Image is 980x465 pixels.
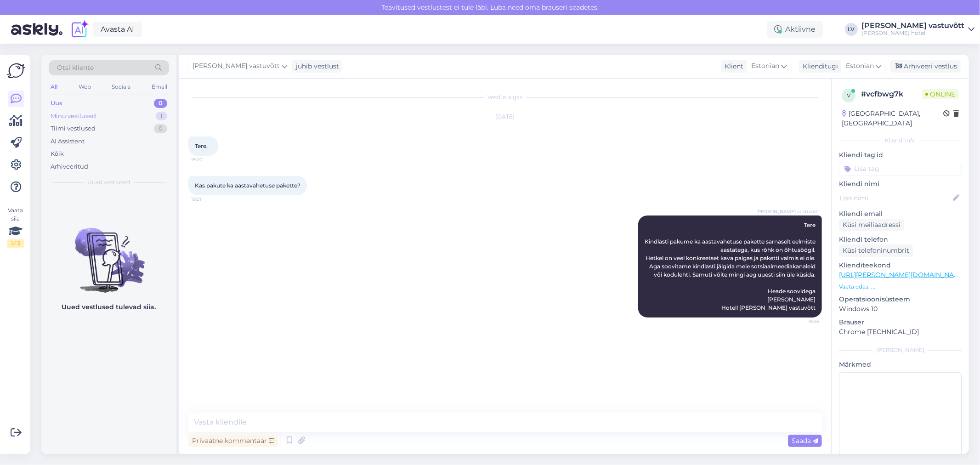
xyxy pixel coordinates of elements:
div: Arhiveeritud [51,162,88,171]
div: [DATE] [188,113,822,121]
div: Klienditugi [799,62,838,71]
span: Kas pakute ka aastavahetuse pakette? [195,182,300,189]
div: Küsi meiliaadressi [839,219,904,231]
div: Kliendi info [839,136,962,145]
p: Kliendi tag'id [839,150,962,160]
div: Socials [110,81,132,93]
span: 19:21 [191,196,226,203]
div: Aktiivne [767,21,823,38]
a: Avasta AI [93,22,142,37]
p: Brauser [839,318,962,327]
span: [PERSON_NAME] vastuvõtt [756,208,819,215]
a: [PERSON_NAME] vastuvõtt[PERSON_NAME] hotell [861,22,974,37]
span: Saada [792,437,818,445]
div: [PERSON_NAME] vastuvõtt [861,22,964,29]
span: 19:26 [785,318,819,325]
div: Tiimi vestlused [51,124,96,133]
p: Kliendi email [839,209,962,219]
div: Privaatne kommentaar [188,435,278,447]
div: [PERSON_NAME] [839,346,962,354]
span: [PERSON_NAME] vastuvõtt [193,61,280,71]
div: 0 [154,124,167,133]
div: 1 [156,112,167,121]
div: LV [845,23,858,36]
input: Lisa nimi [839,193,951,203]
p: Operatsioonisüsteem [839,295,962,304]
div: juhib vestlust [292,62,339,71]
div: Klient [721,62,743,71]
p: Uued vestlused tulevad siia. [62,302,156,312]
p: Chrome [TECHNICAL_ID] [839,327,962,337]
div: Email [150,81,169,93]
div: All [49,81,59,93]
div: Web [77,81,93,93]
p: Märkmed [839,360,962,369]
div: Minu vestlused [51,112,96,121]
a: [URL][PERSON_NAME][DOMAIN_NAME] [839,271,966,279]
p: Klienditeekond [839,261,962,270]
span: 19:20 [191,156,226,163]
div: [PERSON_NAME] hotell [861,29,964,37]
input: Lisa tag [839,162,962,176]
div: # vcfbwg7k [861,89,922,100]
div: Uus [51,99,62,108]
div: Arhiveeri vestlus [890,60,961,73]
div: AI Assistent [51,137,85,146]
div: 2 / 3 [7,239,24,248]
div: 0 [154,99,167,108]
div: [GEOGRAPHIC_DATA], [GEOGRAPHIC_DATA] [842,109,943,128]
span: Otsi kliente [57,63,94,73]
div: Küsi telefoninumbrit [839,244,913,257]
img: explore-ai [70,20,89,39]
span: Tere, [195,142,208,149]
span: Estonian [846,61,874,71]
span: Uued vestlused [88,178,130,187]
div: Vaata siia [7,206,24,248]
p: Kliendi telefon [839,235,962,244]
span: v [847,92,850,99]
span: Online [922,89,959,99]
p: Vaata edasi ... [839,283,962,291]
img: Askly Logo [7,62,25,79]
span: Estonian [751,61,779,71]
div: Kõik [51,149,64,159]
p: Windows 10 [839,304,962,314]
p: Kliendi nimi [839,179,962,189]
img: No chats [41,211,176,294]
div: Vestlus algas [188,93,822,102]
span: Tere Kindlasti pakume ka aastavahetuse pakette sarnaselt eelmiste aastatega, kus rõhk on õhtusöög... [645,221,817,311]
